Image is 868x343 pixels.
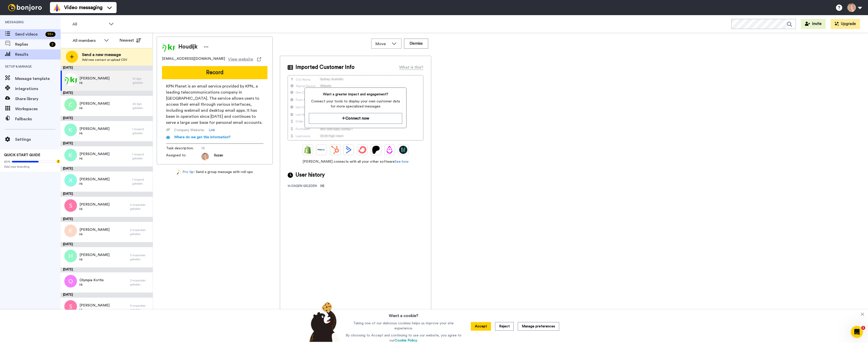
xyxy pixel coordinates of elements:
span: Share library [15,96,61,102]
img: r.png [64,224,77,237]
div: [DATE] [61,66,153,71]
span: QUICK START GUIDE [4,153,40,157]
span: Send videos [15,31,43,37]
span: Hi [79,207,110,211]
span: Hi [79,106,110,110]
img: k.png [64,124,77,136]
button: Accept [471,322,491,331]
div: [DATE] [61,217,153,222]
div: 2 maanden geleden [130,203,150,211]
span: KPN Planet is an email service provided by KPN, a leading telecommunications company in [GEOGRAPH... [166,83,263,126]
div: 3 maanden geleden [130,278,150,287]
span: Hi [79,283,104,287]
div: [DATE] [61,267,153,272]
div: [DATE] [61,166,153,171]
img: s.png [64,199,77,212]
span: Add your branding [4,165,57,169]
div: 1 maand geleden [132,127,150,135]
span: [PERSON_NAME] [79,252,110,258]
div: 2 [49,42,56,47]
a: Cookie Policy [395,339,417,342]
span: Hi [201,146,249,151]
span: [PERSON_NAME] [79,152,110,157]
span: Hi [79,131,110,135]
img: ActiveCampaign [345,146,353,154]
span: [EMAIL_ADDRESS][DOMAIN_NAME] [162,56,225,62]
div: 3 maanden geleden [130,304,150,312]
iframe: Intercom live chat [851,326,863,338]
span: Hi [79,81,110,85]
div: 10 dagen geleden [288,184,320,189]
span: 1 [861,326,865,330]
div: Tooltip anchor [56,159,61,164]
span: Houdijk [178,43,197,51]
span: Move [375,41,389,47]
p: By choosing to Accept and continuing to use our website, you agree to our . [344,333,463,343]
a: See how [395,160,409,163]
button: Manage preferences [518,322,559,331]
span: Hi [79,157,110,161]
div: [DATE] [61,141,153,146]
span: Hi [79,232,110,236]
span: Integrations [15,86,61,92]
span: Connect your tools to display your own customer data for more specialized messages [309,99,402,109]
span: Results [15,51,61,58]
span: Video messaging [64,4,102,11]
span: All [72,21,106,27]
img: c.png [64,98,77,111]
span: Olympia Kottis [79,278,104,283]
span: [PERSON_NAME] [79,101,110,106]
div: What is this? [399,64,423,70]
button: Record [162,66,267,79]
a: View website [228,56,261,62]
img: Shopify [304,146,312,154]
div: Hi [320,183,346,189]
span: Company Website : [174,128,205,133]
span: Replies [15,41,47,47]
div: [DATE] [61,293,153,298]
div: [DATE] [61,192,153,197]
img: Drip [386,146,394,154]
span: Want a greater impact and engagement? [309,92,402,97]
div: 2 maanden geleden [130,228,150,236]
img: bj-logo-header-white.svg [6,4,44,11]
span: Suzan [214,153,223,160]
a: Pro tip [177,169,194,175]
button: Upgrade [831,19,860,29]
div: 1 maand geleden [132,152,150,160]
button: Dismiss [404,39,428,49]
span: Message template [15,76,61,82]
span: [PERSON_NAME] [79,227,110,232]
img: Image of Houdijk-Verlaan [162,41,175,53]
span: Where do we get this information? [174,135,231,139]
span: Task description : [166,146,201,151]
span: 60% [4,160,11,164]
img: h.png [64,250,77,262]
img: magic-wand.svg [177,169,181,175]
span: Send a new message [82,52,127,58]
img: bear-with-cookie.png [305,302,342,342]
img: GoHighLevel [399,146,407,154]
span: Assigned to: [166,153,201,160]
img: Hubspot [331,146,339,154]
div: 25 dgn geleden [132,102,150,110]
img: ConvertKit [358,146,366,154]
div: [DATE] [61,91,153,96]
button: Newest [116,35,145,45]
button: Connect now [309,113,402,124]
img: Patreon [372,146,380,154]
span: [PERSON_NAME] [79,126,110,131]
div: 1 maand geleden [132,178,150,186]
span: View website [228,56,253,62]
div: All members [73,38,101,44]
a: Link [209,128,215,133]
img: e9969e1d-0773-4084-b134-ca6b4b987983-1696839584.jpg [201,153,209,160]
span: User history [295,171,325,179]
p: Taking one of our delicious cookies helps us improve your site experience. [344,321,463,331]
img: x.png [64,174,77,187]
img: Ontraport [317,146,325,154]
span: Settings [15,136,61,142]
img: s.png [64,300,77,313]
span: Hi [79,258,110,262]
